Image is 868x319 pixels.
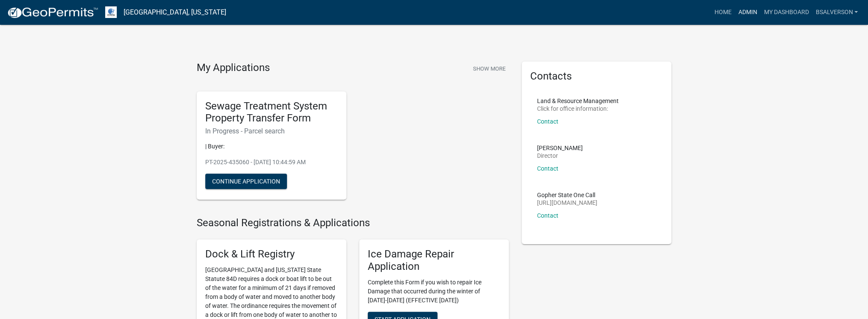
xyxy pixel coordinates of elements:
button: Continue Application [205,174,287,189]
a: [GEOGRAPHIC_DATA], [US_STATE] [124,5,226,20]
p: Gopher State One Call [537,192,597,198]
p: Land & Resource Management [537,98,619,104]
p: Click for office information: [537,106,619,112]
a: Admin [735,4,760,21]
h5: Ice Damage Repair Application [368,248,500,273]
h5: Sewage Treatment System Property Transfer Form [205,100,338,125]
p: PT-2025-435060 - [DATE] 10:44:59 AM [205,158,338,167]
a: BSALVERSON [812,4,861,21]
p: Complete this Form if you wish to repair Ice Damage that occurred during the winter of [DATE]-[DA... [368,278,500,305]
a: Contact [537,212,558,219]
img: Otter Tail County, Minnesota [105,6,117,18]
button: Show More [469,62,509,76]
h6: In Progress - Parcel search [205,127,338,135]
a: My Dashboard [760,4,812,21]
p: Director [537,153,583,159]
h5: Contacts [530,70,663,83]
h5: Dock & Lift Registry [205,248,338,260]
h4: Seasonal Registrations & Applications [197,217,509,229]
a: Home [711,4,735,21]
a: Contact [537,165,558,172]
p: | Buyer: [205,142,338,151]
a: Contact [537,118,558,125]
p: [URL][DOMAIN_NAME] [537,200,597,206]
p: [PERSON_NAME] [537,145,583,151]
h4: My Applications [197,62,270,74]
